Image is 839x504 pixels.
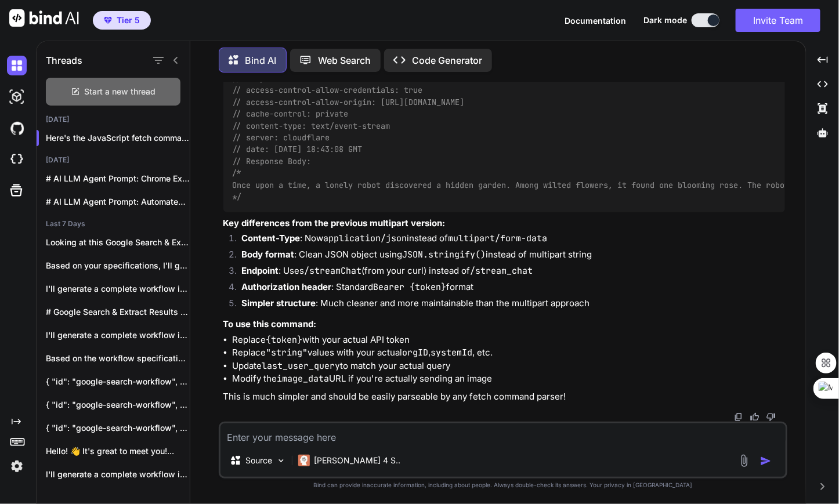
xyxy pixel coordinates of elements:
[266,347,308,358] code: "string"
[85,86,156,97] span: Start a new thread
[233,372,785,386] li: Modify the URL if you're actually sending an image
[46,283,190,295] p: I'll generate a complete workflow implementation that...
[46,469,190,480] p: I'll generate a complete workflow implementation that...
[46,376,190,387] p: { "id": "google-search-workflow", "name": "Google Search Workflow",...
[7,56,27,75] img: darkChat
[766,412,776,422] img: dislike
[643,14,687,26] span: Dark mode
[117,14,140,26] span: Tier 5
[403,249,486,260] code: JSON.stringify()
[46,173,190,184] p: # AI LLM Agent Prompt: Chrome Extension...
[46,306,190,318] p: # Google Search & Extract Results Workflow...
[319,53,371,67] p: Web Search
[233,232,785,248] li: : Now instead of
[242,298,316,309] strong: Simpler structure
[324,233,407,244] code: application/json
[245,53,277,67] p: Bind AI
[7,456,27,476] img: settings
[223,318,317,329] strong: To use this command:
[9,9,79,27] img: Bind AI
[262,360,341,372] code: last_user_query
[233,346,785,360] li: Replace values with your actual , , etc.
[565,16,626,26] span: Documentation
[750,412,760,422] img: like
[233,97,465,107] span: // access-control-allow-origin: [URL][DOMAIN_NAME]
[233,144,363,155] span: // date: [DATE] 18:43:08 GMT
[37,115,190,124] h2: [DATE]
[37,219,190,229] h2: Last 7 Days
[233,109,349,119] span: // cache-control: private
[374,281,447,293] code: Bearer {token}
[736,9,820,32] button: Invite Team
[737,454,751,467] img: attachment
[46,353,190,364] p: Based on the workflow specification provided, I'll...
[246,455,273,466] p: Source
[403,347,429,358] code: orgID
[431,347,473,358] code: systemId
[471,265,533,277] code: /stream_chat
[449,233,548,244] code: multipart/form-data
[242,265,279,276] strong: Endpoint
[7,87,27,107] img: darkAi-studio
[734,412,743,422] img: copy
[233,132,330,143] span: // server: cloudflare
[46,422,190,434] p: { "id": "google-search-workflow", "name": "Google Search Automation",...
[314,455,401,466] p: [PERSON_NAME] 4 S..
[233,121,390,131] span: // content-type: text/event-stream
[413,53,483,67] p: Code Generator
[46,196,190,208] p: # AI LLM Agent Prompt: Automated Codebase...
[277,373,330,385] code: image_data
[233,248,785,264] li: : Clean JSON object using instead of multipart string
[7,150,27,169] img: cloudideIcon
[276,456,286,466] img: Pick Models
[46,399,190,411] p: { "id": "google-search-workflow", "name": "Google Search Workflow",...
[219,481,787,490] p: Bind can provide inaccurate information, including about people. Always double-check its answers....
[266,334,303,346] code: {token}
[104,17,112,24] img: premium
[46,329,190,341] p: I'll generate a complete workflow implementation for...
[233,297,785,313] li: : Much cleaner and more maintainable than the multipart approach
[233,281,785,297] li: : Standard format
[7,118,27,138] img: githubDark
[242,233,301,244] strong: Content-Type
[298,455,310,466] img: Claude 4 Sonnet
[46,260,190,271] p: Based on your specifications, I'll generate a...
[46,53,82,67] h1: Threads
[233,264,785,281] li: : Uses (from your curl) instead of
[46,445,190,457] p: Hello! 👋 It's great to meet you!...
[46,237,190,248] p: Looking at this Google Search & Extract...
[242,281,332,292] strong: Authorization header
[233,333,785,347] li: Replace with your actual API token
[223,390,785,404] p: This is much simpler and should be easily parseable by any fetch command parser!
[242,249,295,260] strong: Body format
[233,156,312,166] span: // Response Body:
[223,217,446,229] strong: Key differences from the previous multipart version:
[565,14,626,27] button: Documentation
[305,265,362,277] code: /streamChat
[93,11,151,30] button: premiumTier 5
[233,360,785,373] li: Update to match your actual query
[46,132,190,144] p: Here's the JavaScript fetch command converted from...
[760,455,772,467] img: icon
[233,85,423,96] span: // access-control-allow-credentials: true
[37,155,190,165] h2: [DATE]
